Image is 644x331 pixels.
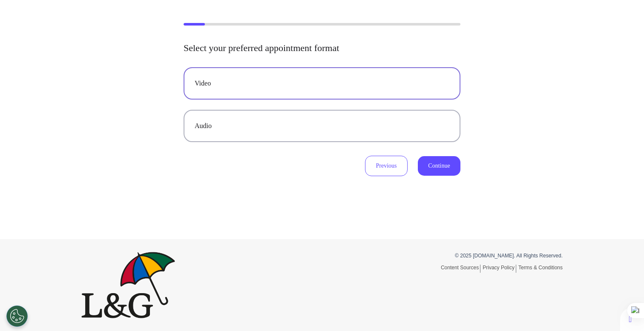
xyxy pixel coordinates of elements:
p: © 2025 [DOMAIN_NAME]. All Rights Reserved. [328,252,563,260]
div: Audio [195,121,449,131]
h2: Select your preferred appointment format [184,43,460,54]
img: Spectrum.Life logo [81,252,175,318]
button: Video [184,67,460,100]
a: Privacy Policy [483,265,516,273]
button: Open Preferences [6,305,28,327]
div: Video [195,78,449,88]
button: Audio [184,110,460,142]
button: Continue [418,156,460,176]
a: Content Sources [441,265,480,273]
button: Previous [365,156,408,176]
a: Terms & Conditions [518,265,563,271]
